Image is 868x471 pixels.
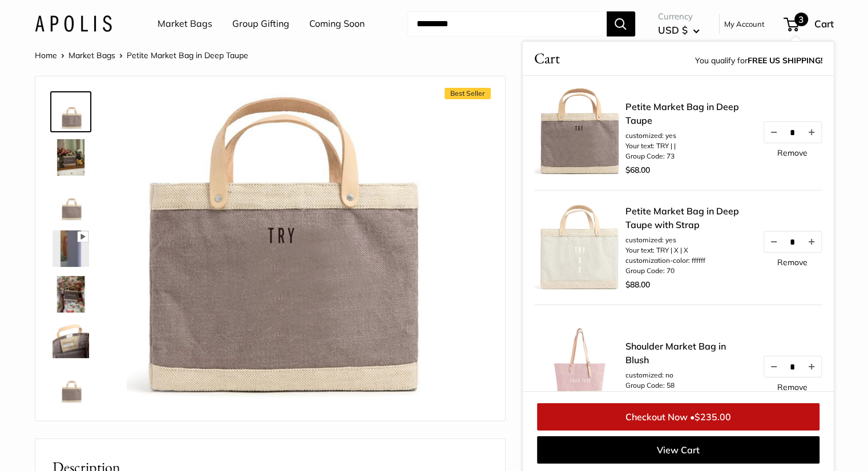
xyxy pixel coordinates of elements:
a: My Account [724,17,765,31]
li: Group Code: 73 [625,151,751,161]
strong: FREE US SHIPPING! [748,55,822,66]
img: Petite Market Bag in Deep Taupe [53,230,89,267]
li: customized: no [625,370,751,380]
span: Cart [534,47,560,70]
img: Apolis [35,15,112,32]
span: Currency [658,9,700,25]
span: Best Seller [445,88,491,99]
button: Decrease quantity by 1 [764,356,783,377]
button: Increase quantity by 1 [801,122,821,143]
a: Petite Market Bag in Deep Taupe [50,137,91,178]
button: Search [607,11,635,36]
span: $88.00 [625,279,650,290]
button: Decrease quantity by 1 [764,232,783,252]
a: Petite Market Bag in Deep Taupe [50,182,91,224]
img: Petite Market Bag in Deep Taupe [53,276,89,312]
li: Group Code: 70 [625,266,751,276]
a: Home [35,50,57,60]
a: Petite Market Bag in Deep Taupe [50,365,91,406]
nav: Breadcrumb [35,48,248,63]
span: 3 [794,13,808,26]
img: Petite Market Bag in Deep Taupe [53,185,89,221]
input: Quantity [783,127,801,137]
a: Market Bags [68,50,115,60]
button: Increase quantity by 1 [801,356,821,377]
span: You qualify for [695,53,822,70]
a: Remove [777,258,808,266]
a: Petite Market Bag in Deep Taupe [50,228,91,269]
li: customization-color: ffffff [625,255,751,266]
a: Checkout Now •$235.00 [537,403,819,431]
button: USD $ [658,21,700,39]
a: Petite Market Bag in Deep Taupe [50,274,91,315]
a: Petite Market Bag in Deep Taupe [50,91,91,132]
span: USD $ [658,24,688,36]
a: Market Bags [158,15,212,33]
button: Decrease quantity by 1 [764,122,783,143]
li: customized: yes [625,235,751,245]
a: Remove [777,383,808,391]
input: Quantity [783,237,801,246]
input: Search... [407,11,607,36]
a: Shoulder Market Bag in Blush [625,339,751,367]
input: Quantity [783,362,801,371]
a: Coming Soon [309,15,365,33]
img: customizer-prod [127,94,442,408]
li: Your text: TRY | X | X [625,245,751,255]
img: Petite Market Bag in Deep Taupe [53,139,89,176]
li: customized: yes [625,131,751,141]
a: 3 Cart [785,15,834,33]
span: Cart [814,18,834,30]
li: Group Code: 58 [625,380,751,391]
span: $68.00 [625,165,650,175]
img: Petite Market Bag in Deep Taupe [53,367,89,404]
a: Remove [777,149,808,157]
a: Petite Market Bag in Deep Taupe [625,100,751,127]
a: Petite Market Bag in Deep Taupe with Strap [625,204,751,232]
img: Petite Market Bag in Deep Taupe [53,94,89,130]
img: Petite Market Bag in Deep Taupe [53,322,89,358]
li: Your text: TRY | | [625,141,751,151]
a: Group Gifting [232,15,289,33]
button: Increase quantity by 1 [801,232,821,252]
span: Petite Market Bag in Deep Taupe [127,50,248,60]
a: Petite Market Bag in Deep Taupe [50,319,91,360]
a: View Cart [537,436,819,464]
span: $235.00 [695,411,731,423]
